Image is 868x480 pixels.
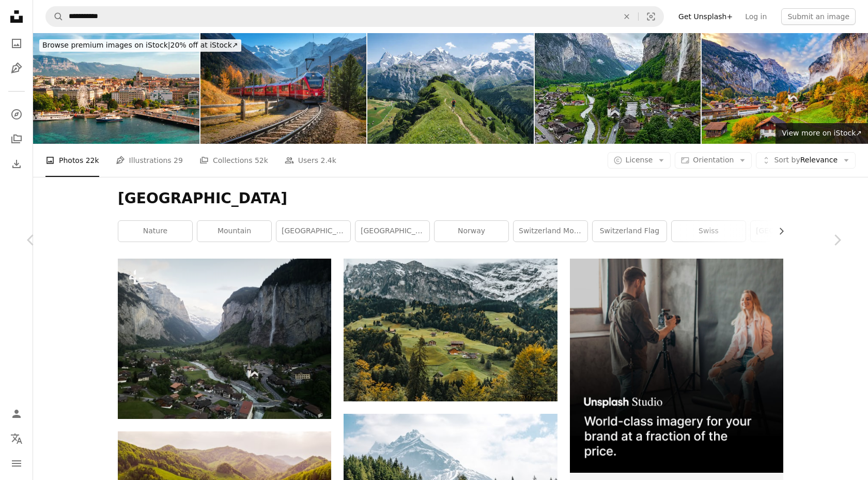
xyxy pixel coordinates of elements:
img: Lauterbrunnen, Switzerland During Autumn [702,33,868,144]
span: License [626,156,653,164]
a: Browse premium images on iStock|20% off at iStock↗ [33,33,247,58]
span: 29 [174,155,183,166]
button: License [608,152,671,169]
span: Browse premium images on iStock | [42,41,170,49]
a: a valley with houses and a waterfall in the background [118,334,331,343]
img: aerial photography of houses on green hill [344,259,557,401]
a: Log in / Sign up [6,403,27,424]
a: Illustrations [6,58,27,79]
span: View more on iStock ↗ [782,129,862,137]
button: Clear [615,7,638,26]
span: Relevance [774,155,838,166]
a: [GEOGRAPHIC_DATA] [355,221,429,242]
a: Download History [6,154,27,174]
button: Orientation [675,152,752,169]
a: Illustrations 29 [116,144,183,177]
a: swiss [672,221,746,242]
a: Photos [6,33,27,54]
img: Aerial view of Lauterbrunnen Valley in the Swiss Alps with Staubbach Falls cascading from steep c... [535,33,701,144]
a: Collections [6,129,27,149]
a: [GEOGRAPHIC_DATA] [751,221,825,242]
a: Next [806,190,868,290]
button: Visual search [639,7,663,26]
img: Trail runner ascends alpine path in Swiss mountain landscape [367,33,534,144]
button: Search Unsplash [46,7,64,26]
a: mountain [197,221,271,242]
a: Explore [6,104,27,125]
form: Find visuals sitewide [45,6,664,27]
span: Orientation [693,156,734,164]
a: switzerland mountains [514,221,587,242]
a: Get Unsplash+ [672,8,739,25]
a: nature [118,221,192,242]
button: Sort byRelevance [756,152,856,169]
a: aerial photography of houses on green hill [344,325,557,335]
span: 20% off at iStock ↗ [42,41,238,49]
img: a valley with houses and a waterfall in the background [118,259,331,419]
button: Submit an image [781,8,856,25]
span: 2.4k [321,155,336,166]
img: Aerial view of Geneva downtown, city in Switzerland [33,33,199,144]
a: switzerland flag [593,221,667,242]
button: Menu [6,453,27,474]
img: Red modern electric train traveling along a railway, winding through a stunning high mountains wi... [200,33,367,144]
a: Log in [739,8,773,25]
a: [GEOGRAPHIC_DATA] [276,221,350,242]
a: norway [435,221,508,242]
a: Collections 52k [199,144,268,177]
span: 52k [255,155,268,166]
button: Language [6,428,27,449]
h1: [GEOGRAPHIC_DATA] [118,189,783,208]
button: scroll list to the right [772,221,783,242]
span: Sort by [774,156,800,164]
img: file-1715651741414-859baba4300dimage [570,259,783,472]
a: Users 2.4k [285,144,336,177]
a: View more on iStock↗ [776,123,868,144]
